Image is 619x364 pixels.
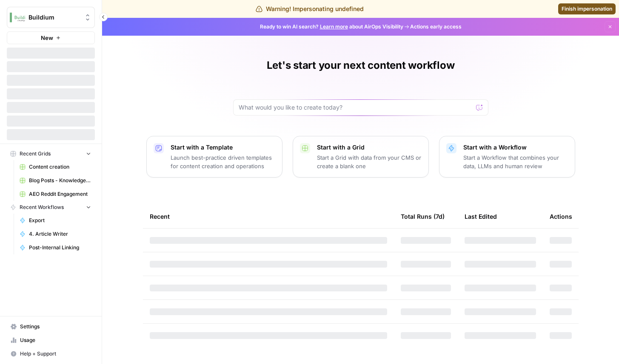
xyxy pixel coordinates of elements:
[29,190,91,198] span: AEO Reddit Engagement
[550,205,572,228] div: Actions
[463,143,568,152] p: Start with a Workflow
[16,160,95,174] a: Content creation
[29,13,80,22] span: Buildium
[7,7,95,28] button: Workspace: Buildium
[7,320,95,333] a: Settings
[16,214,95,227] a: Export
[171,153,275,170] p: Launch best-practice driven templates for content creation and operations
[7,201,95,214] button: Recent Workflows
[16,187,95,201] a: AEO Reddit Engagement
[16,241,95,254] a: Post-Internal Linking
[41,34,53,42] span: New
[171,143,275,152] p: Start with a Template
[293,136,429,178] button: Start with a GridStart a Grid with data from your CMS or create a blank one
[29,230,91,238] span: 4. Article Writer
[7,31,95,44] button: New
[439,136,575,178] button: Start with a WorkflowStart a Workflow that combines your data, LLMs and human review
[29,163,91,171] span: Content creation
[146,136,282,178] button: Start with a TemplateLaunch best-practice driven templates for content creation and operations
[562,5,612,13] span: Finish impersonation
[20,150,51,158] span: Recent Grids
[463,153,568,170] p: Start a Workflow that combines your data, LLMs and human review
[320,23,348,30] a: Learn more
[558,3,616,14] a: Finish impersonation
[16,227,95,241] a: 4. Article Writer
[29,177,91,184] span: Blog Posts - Knowledge Base.csv
[16,174,95,187] a: Blog Posts - Knowledge Base.csv
[20,323,91,330] span: Settings
[465,205,497,228] div: Last Edited
[239,103,473,112] input: What would you like to create today?
[29,217,91,224] span: Export
[7,147,95,160] button: Recent Grids
[410,23,462,31] span: Actions early access
[29,244,91,251] span: Post-Internal Linking
[317,153,422,170] p: Start a Grid with data from your CMS or create a blank one
[317,143,422,152] p: Start with a Grid
[7,347,95,361] button: Help + Support
[256,5,364,13] div: Warning! Impersonating undefined
[401,205,445,228] div: Total Runs (7d)
[10,10,25,25] img: Buildium Logo
[150,205,387,228] div: Recent
[7,333,95,347] a: Usage
[20,350,91,358] span: Help + Support
[20,336,91,344] span: Usage
[260,23,403,31] span: Ready to win AI search? about AirOps Visibility
[267,59,455,72] h1: Let's start your next content workflow
[20,203,64,211] span: Recent Workflows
